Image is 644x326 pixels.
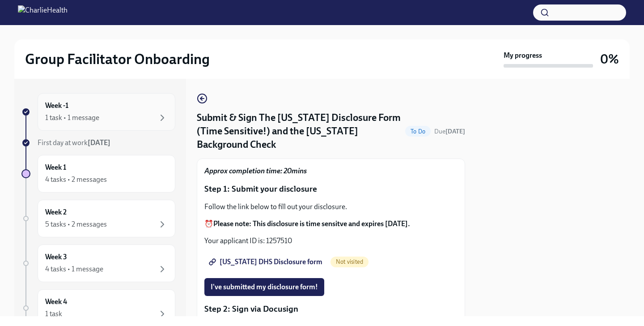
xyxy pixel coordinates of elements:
span: First day at work [38,138,110,147]
span: I've submitted my disclosure form! [211,283,318,292]
p: Step 1: Submit your disclosure [204,183,458,195]
h4: Submit & Sign The [US_STATE] Disclosure Form (Time Sensitive!) and the [US_STATE] Background Check [197,111,402,151]
span: October 22nd, 2025 07:00 [434,127,465,136]
a: Week 25 tasks • 2 messages [21,200,175,237]
span: To Do [405,128,431,135]
div: 4 tasks • 2 messages [45,175,107,184]
a: Week 34 tasks • 1 message [21,244,175,282]
h6: Week 3 [45,252,67,262]
p: Step 2: Sign via Docusign [204,303,458,315]
strong: Approx completion time: 20mins [204,167,307,175]
span: [US_STATE] DHS Disclosure form [211,257,322,266]
span: Due [434,128,465,135]
div: 4 tasks • 1 message [45,264,103,274]
strong: My progress [504,51,542,60]
h2: Group Facilitator Onboarding [25,50,210,68]
strong: Please note: This disclosure is time sensitve and expires [DATE]. [213,219,410,228]
strong: [DATE] [88,138,110,147]
h6: Week 4 [45,297,67,307]
a: [US_STATE] DHS Disclosure form [204,253,329,271]
h6: Week 1 [45,163,66,172]
h3: 0% [600,51,619,67]
button: I've submitted my disclosure form! [204,278,324,296]
div: 1 task [45,309,62,319]
a: Week 14 tasks • 2 messages [21,155,175,193]
strong: [DATE] [445,128,465,135]
p: Follow the link below to fill out your disclosure. [204,202,458,212]
p: ⏰ [204,219,458,229]
div: 5 tasks • 2 messages [45,219,107,229]
img: CharlieHealth [18,5,68,20]
a: First day at work[DATE] [21,138,175,148]
p: Your applicant ID is: 1257510 [204,236,458,246]
span: Not visited [330,258,369,265]
h6: Week 2 [45,207,67,217]
h6: Week -1 [45,101,68,111]
a: Week -11 task • 1 message [21,93,175,131]
div: 1 task • 1 message [45,113,99,123]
